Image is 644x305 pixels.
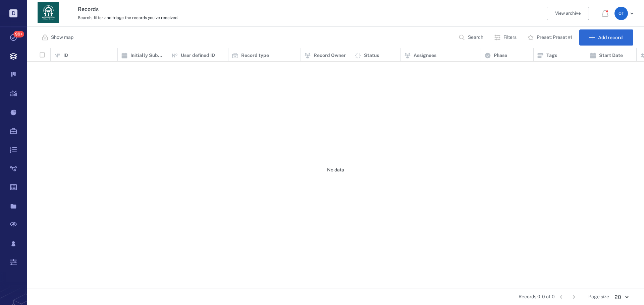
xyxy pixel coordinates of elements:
p: Assignees [414,52,436,59]
p: Start Date [599,52,623,59]
span: Page size [588,294,609,300]
button: Add record [579,29,633,46]
p: ID [63,52,68,59]
p: Record Owner [314,52,346,59]
div: 20 [609,293,633,301]
p: Show map [51,34,73,41]
p: User defined ID [181,52,215,59]
button: Preset: Preset #1 [523,29,578,46]
button: OT [614,7,636,20]
span: Records 0-0 of 0 [519,294,555,300]
img: Georgia Department of Human Services logo [38,2,59,23]
h3: Records [78,5,443,13]
p: Filters [503,34,517,41]
button: Search [454,29,489,46]
nav: pagination navigation [555,292,580,302]
p: Status [364,52,379,59]
span: Search, filter and triage the records you've received. [78,15,178,20]
a: Go home [38,2,59,25]
span: 99+ [13,31,24,37]
p: Phase [494,52,507,59]
p: Search [468,34,483,41]
p: Tags [546,52,557,59]
button: View archive [547,7,589,20]
div: O T [614,7,628,20]
p: Initially Submitted Date [130,52,164,59]
p: Record type [241,52,269,59]
button: Show map [38,29,79,46]
p: D [9,9,17,17]
button: Filters [490,29,522,46]
p: Preset: Preset #1 [537,34,573,41]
